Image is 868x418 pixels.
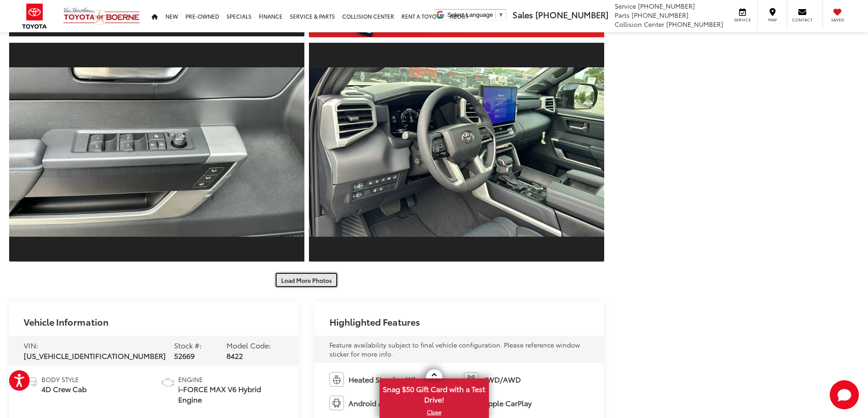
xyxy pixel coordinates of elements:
span: 52669 [174,350,195,361]
span: ▼ [498,11,504,18]
span: i-FORCE MAX V6 Hybrid Engine [178,384,283,405]
span: Stock #: [174,340,202,350]
span: [PHONE_NUMBER] [666,20,723,29]
span: Service [732,17,753,23]
span: ​ [495,11,496,18]
span: Android Auto [349,398,395,408]
span: Snag $50 Gift Card with a Test Drive! [380,379,488,407]
span: VIN: [24,340,38,350]
span: [PHONE_NUMBER] [535,9,608,20]
span: Model Code: [226,340,271,350]
span: Apple CarPlay [483,398,532,408]
span: Service [615,1,636,10]
img: Heated Steering Wheel [329,372,344,387]
span: 4WD/AWD [483,374,521,385]
span: Contact [792,17,812,23]
h2: Vehicle Information [24,317,108,327]
img: 2025 Toyota Tundra i-FORCE MAX Platinum i-FORCE MAX [6,67,308,237]
h2: Highlighted Features [329,317,420,327]
span: 4D Crew Cab [41,384,87,394]
span: Parts [615,10,630,20]
span: Sales [513,9,533,20]
button: Toggle Chat Window [830,380,859,409]
a: Expand Photo 14 [9,42,304,263]
span: Map [762,17,782,23]
span: Heated Steering Wheel [349,374,428,385]
span: [PHONE_NUMBER] [632,10,688,20]
span: Saved [827,17,847,23]
span: Select Language [447,11,493,18]
button: Load More Photos [275,272,338,288]
span: Body Style [41,375,87,384]
a: Select Language​ [447,11,504,18]
img: Android Auto [329,396,344,410]
span: Collision Center [615,20,664,29]
span: [PHONE_NUMBER] [638,1,695,10]
img: 2025 Toyota Tundra i-FORCE MAX Platinum i-FORCE MAX [306,67,607,237]
span: Engine [178,375,283,384]
span: Feature availability subject to final vehicle configuration. Please reference window sticker for ... [329,340,580,358]
svg: Start Chat [830,380,859,409]
span: [US_VEHICLE_IDENTIFICATION_NUMBER] [24,350,166,361]
a: Expand Photo 15 [309,42,604,263]
img: Vic Vaughan Toyota of Boerne [63,7,140,25]
span: 8422 [226,350,243,361]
